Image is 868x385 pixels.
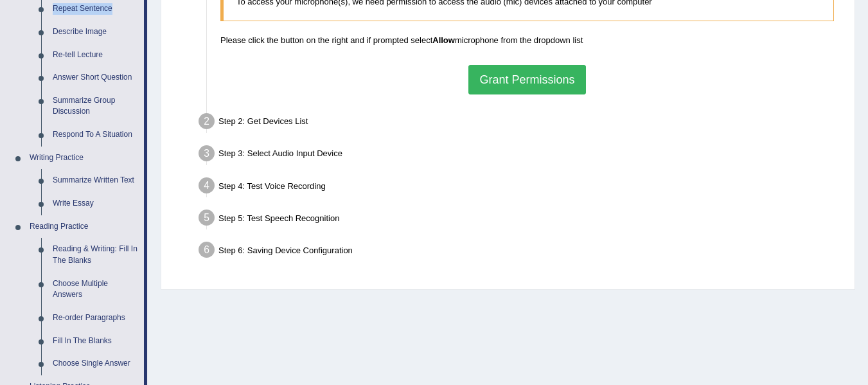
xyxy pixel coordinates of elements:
[47,273,144,307] a: Choose Multiple Answers
[193,109,849,138] div: Step 2: Get Devices List
[47,123,144,147] a: Respond To A Situation
[47,352,144,375] a: Choose Single Answer
[47,307,144,330] a: Re-order Paragraphs
[468,65,585,94] button: Grant Permissions
[47,44,144,67] a: Re-tell Lecture
[24,215,144,238] a: Reading Practice
[24,147,144,170] a: Writing Practice
[47,66,144,89] a: Answer Short Question
[193,141,849,170] div: Step 3: Select Audio Input Device
[47,169,144,192] a: Summarize Written Text
[193,238,849,266] div: Step 6: Saving Device Configuration
[220,34,834,46] p: Please click the button on the right and if prompted select microphone from the dropdown list
[432,35,455,45] b: Allow
[47,89,144,123] a: Summarize Group Discussion
[47,330,144,353] a: Fill In The Blanks
[47,192,144,215] a: Write Essay
[193,206,849,234] div: Step 5: Test Speech Recognition
[47,238,144,272] a: Reading & Writing: Fill In The Blanks
[47,21,144,44] a: Describe Image
[193,174,849,202] div: Step 4: Test Voice Recording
